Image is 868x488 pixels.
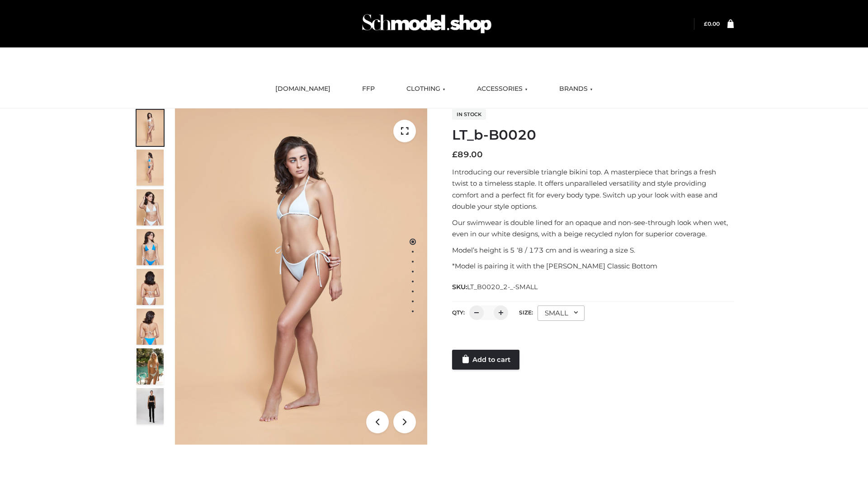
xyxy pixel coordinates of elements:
img: ArielClassicBikiniTop_CloudNine_AzureSky_OW114ECO_2-scaled.jpg [137,150,164,186]
bdi: 0.00 [704,20,720,27]
span: In stock [452,109,486,120]
img: ArielClassicBikiniTop_CloudNine_AzureSky_OW114ECO_7-scaled.jpg [137,269,164,305]
img: ArielClassicBikiniTop_CloudNine_AzureSky_OW114ECO_4-scaled.jpg [137,229,164,265]
img: ArielClassicBikiniTop_CloudNine_AzureSky_OW114ECO_3-scaled.jpg [137,189,164,225]
label: QTY: [452,309,465,316]
p: Model’s height is 5 ‘8 / 173 cm and is wearing a size S. [452,244,734,256]
bdi: 89.00 [452,150,483,160]
a: Add to cart [452,350,519,370]
a: [DOMAIN_NAME] [269,79,337,99]
img: Schmodel Admin 964 [359,6,495,42]
div: SMALL [538,305,585,321]
a: FFP [355,79,382,99]
span: £ [704,20,708,27]
p: Our swimwear is double lined for an opaque and non-see-through look when wet, even in our white d... [452,217,734,240]
p: *Model is pairing it with the [PERSON_NAME] Classic Bottom [452,260,734,272]
a: ACCESSORIES [470,79,534,99]
a: CLOTHING [400,79,452,99]
label: Size: [519,309,533,316]
img: ArielClassicBikiniTop_CloudNine_AzureSky_OW114ECO_8-scaled.jpg [137,309,164,345]
a: £0.00 [704,20,720,27]
p: Introducing our reversible triangle bikini top. A masterpiece that brings a fresh twist to a time... [452,166,734,212]
img: 49df5f96394c49d8b5cbdcda3511328a.HD-1080p-2.5Mbps-49301101_thumbnail.jpg [137,388,164,424]
span: LT_B0020_2-_-SMALL [467,283,538,291]
a: BRANDS [552,79,599,99]
img: ArielClassicBikiniTop_CloudNine_AzureSky_OW114ECO_1-scaled.jpg [137,110,164,146]
img: Arieltop_CloudNine_AzureSky2.jpg [137,348,164,385]
img: ArielClassicBikiniTop_CloudNine_AzureSky_OW114ECO_1 [175,108,427,445]
span: £ [452,150,458,160]
h1: LT_b-B0020 [452,127,734,143]
span: SKU: [452,282,538,292]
